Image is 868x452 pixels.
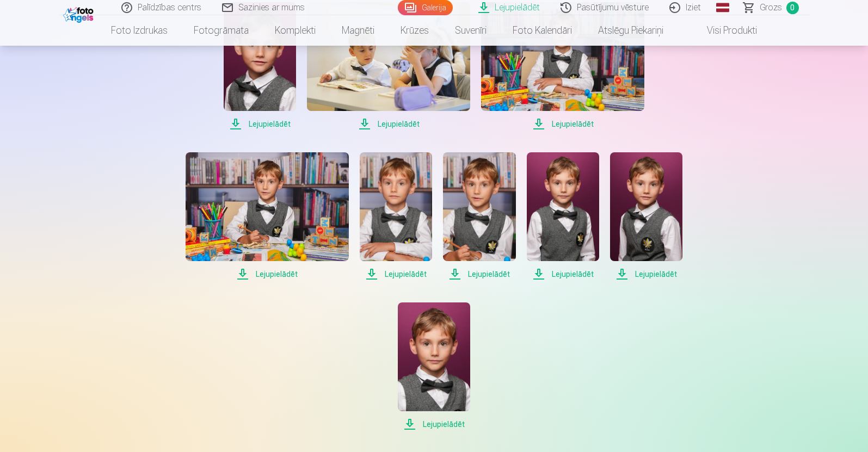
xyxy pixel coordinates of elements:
[786,2,799,14] span: 0
[307,117,470,131] span: Lejupielādēt
[398,418,470,431] span: Lejupielādēt
[224,2,296,131] a: Lejupielādēt
[443,152,515,281] a: Lejupielādēt
[224,117,296,131] span: Lejupielādēt
[387,15,442,46] a: Krūzes
[398,302,470,431] a: Lejupielādēt
[610,152,682,281] a: Lejupielādēt
[500,15,585,46] a: Foto kalendāri
[329,15,387,46] a: Magnēti
[676,15,770,46] a: Visi produkti
[481,117,644,131] span: Lejupielādēt
[63,4,96,23] img: /fa1
[307,2,470,131] a: Lejupielādēt
[262,15,329,46] a: Komplekti
[98,15,181,46] a: Foto izdrukas
[442,15,500,46] a: Suvenīri
[181,15,262,46] a: Fotogrāmata
[527,268,599,281] span: Lejupielādēt
[360,152,432,281] a: Lejupielādēt
[760,1,782,14] span: Grozs
[585,15,676,46] a: Atslēgu piekariņi
[443,268,515,281] span: Lejupielādēt
[527,152,599,281] a: Lejupielādēt
[360,268,432,281] span: Lejupielādēt
[610,268,682,281] span: Lejupielādēt
[481,2,644,131] a: Lejupielādēt
[186,268,349,281] span: Lejupielādēt
[186,152,349,281] a: Lejupielādēt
